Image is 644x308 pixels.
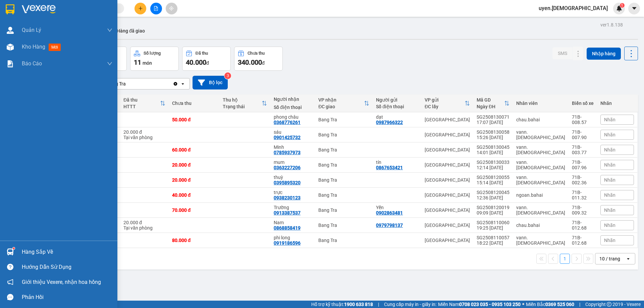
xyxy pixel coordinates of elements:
[274,190,312,195] div: trực
[604,223,615,228] span: Nhãn
[526,301,574,308] span: Miền Bắc
[123,225,165,231] div: Tại văn phòng
[107,61,112,66] span: down
[274,225,301,231] div: 0868858419
[621,3,623,8] span: 1
[425,238,470,243] div: [GEOGRAPHIC_DATA]
[376,210,403,215] div: 0902863481
[604,147,615,152] span: Nhãn
[274,144,312,150] div: Minh
[193,76,228,89] button: Bộ lọc
[49,44,61,51] span: mới
[22,44,45,50] span: Kho hàng
[111,23,150,39] button: Hàng đã giao
[376,114,418,120] div: dạt
[311,301,373,308] span: Hỗ trợ kỹ thuật:
[425,97,465,103] div: VP gửi
[516,205,565,215] div: vann.bahai
[376,97,418,103] div: Người gửi
[516,101,565,106] div: Nhân viên
[572,190,594,200] div: 71B-011.32
[473,95,513,112] th: Toggle SortBy
[626,256,631,261] svg: open
[172,207,216,213] div: 70.000 đ
[560,254,570,264] button: 1
[572,160,594,170] div: 71B-007.96
[604,192,615,198] span: Nhãn
[421,95,473,112] th: Toggle SortBy
[223,104,262,109] div: Trạng thái
[600,21,623,28] div: ver 1.8.138
[150,3,162,14] button: file-add
[477,195,509,200] div: 12:36 [DATE]
[318,147,369,152] div: Bang Tra
[154,6,158,11] span: file-add
[438,301,521,308] span: Miền Nam
[425,117,470,122] div: [GEOGRAPHIC_DATA]
[13,247,15,249] sup: 1
[22,292,112,302] div: Phản hồi
[516,117,565,122] div: chau.bahai
[274,195,301,200] div: 0938230123
[425,132,470,137] div: [GEOGRAPHIC_DATA]
[533,4,613,12] span: uyen.[DEMOGRAPHIC_DATA]
[64,6,80,13] span: Nhận:
[274,180,301,185] div: 0395895320
[477,129,509,135] div: SG2508130058
[545,302,574,307] strong: 0369 525 060
[7,279,13,285] span: notification
[477,97,504,103] div: Mã GD
[318,97,364,103] div: VP nhận
[144,51,161,56] div: Số lượng
[477,104,504,109] div: Ngày ĐH
[186,58,206,66] span: 40.000
[274,210,301,215] div: 0913387537
[425,104,465,109] div: ĐC lấy
[604,162,615,168] span: Nhãn
[344,302,373,307] strong: 1900 633 818
[172,101,216,106] div: Chưa thu
[169,6,174,11] span: aim
[459,302,521,307] strong: 0708 023 035 - 0935 103 250
[516,175,565,185] div: vann.bahai
[274,120,301,125] div: 0368776261
[173,81,178,86] svg: Clear value
[376,120,403,125] div: 0987966322
[477,120,509,125] div: 17:07 [DATE]
[64,29,132,38] div: 0903705749
[572,144,594,155] div: 71B-003.77
[172,117,216,122] div: 50.000 đ
[223,97,262,103] div: Thu hộ
[318,238,369,243] div: Bang Tra
[172,192,216,198] div: 40.000 đ
[604,117,615,122] span: Nhãn
[123,129,165,135] div: 20.000 đ
[262,60,265,66] span: đ
[477,150,509,155] div: 14:01 [DATE]
[274,165,301,170] div: 0363227206
[376,104,418,109] div: Số điện thoại
[376,205,418,210] div: Yến
[425,223,470,228] div: [GEOGRAPHIC_DATA]
[172,162,216,168] div: 20.000 đ
[7,248,14,255] img: warehouse-icon
[248,51,265,56] div: Chưa thu
[172,177,216,183] div: 20.000 đ
[477,114,509,120] div: SG2508130071
[572,129,594,140] div: 71B-007.90
[206,60,209,66] span: đ
[318,192,369,198] div: Bang Tra
[425,177,470,183] div: [GEOGRAPHIC_DATA]
[123,220,165,225] div: 20.000 đ
[274,135,301,140] div: 0901425732
[22,278,101,286] span: Giới thiệu Vexere, nhận hoa hồng
[318,207,369,213] div: Bang Tra
[587,48,621,60] button: Nhập hàng
[123,97,160,103] div: Đã thu
[604,132,615,137] span: Nhãn
[599,255,620,262] div: 10 / trang
[425,192,470,198] div: [GEOGRAPHIC_DATA]
[522,303,524,306] span: ⚪️
[135,3,146,14] button: plus
[604,238,615,243] span: Nhãn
